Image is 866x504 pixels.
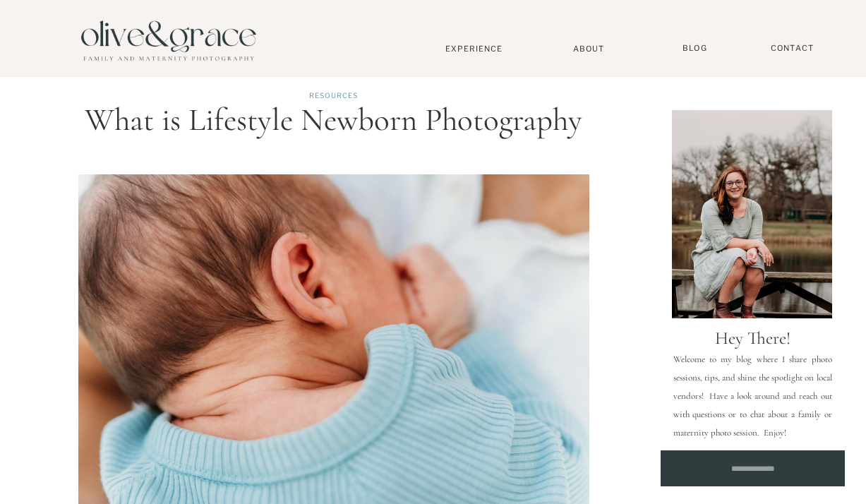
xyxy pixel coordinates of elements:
[82,104,586,136] h1: What is Lifestyle Newborn Photography
[309,91,358,100] a: Resources
[764,43,821,54] a: Contact
[673,328,833,344] p: Hey there!
[673,350,832,435] p: Welcome to my blog where I share photo sessions, tips, and shine the spotlight on local vendors! ...
[678,43,713,54] a: BLOG
[567,44,611,53] a: About
[428,44,521,54] a: Experience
